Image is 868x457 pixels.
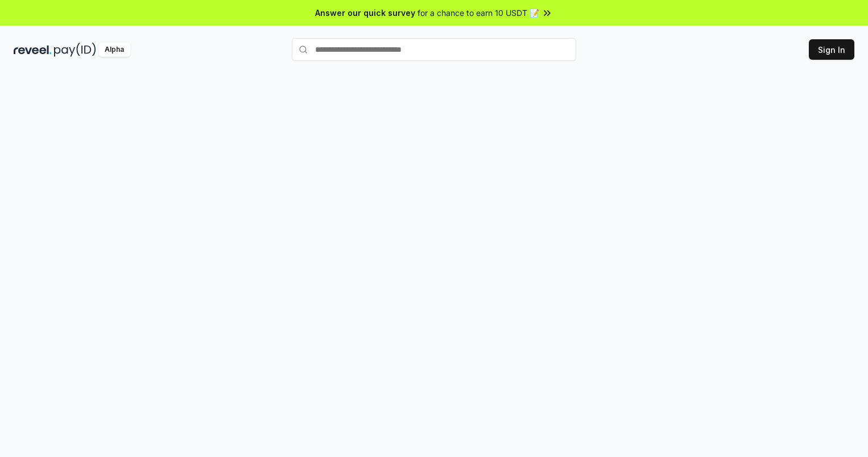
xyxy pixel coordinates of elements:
button: Sign In [809,39,854,60]
span: for a chance to earn 10 USDT 📝 [418,7,539,19]
img: reveel_dark [14,43,52,57]
span: Answer our quick survey [315,7,415,19]
img: pay_id [54,43,96,57]
div: Alpha [98,43,130,57]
